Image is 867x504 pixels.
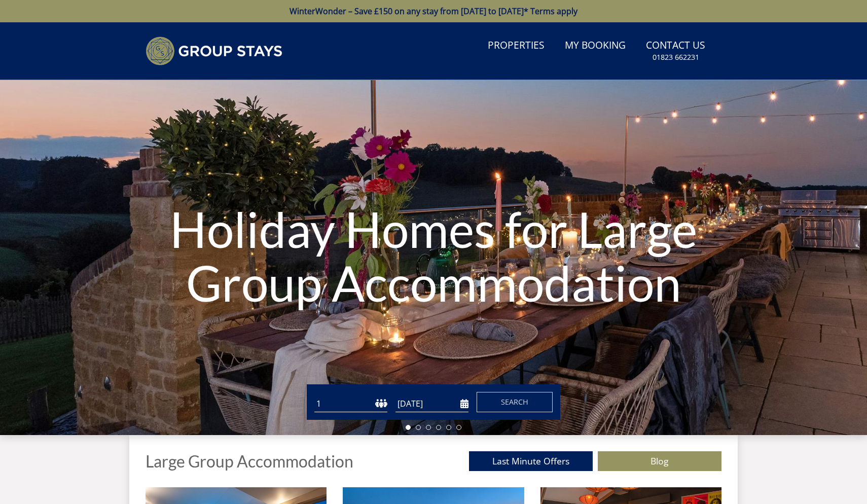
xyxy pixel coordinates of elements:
[598,451,721,471] a: Blog
[395,395,468,412] input: Arrival Date
[146,452,353,470] h1: Large Group Accommodation
[477,392,553,412] button: Search
[130,182,737,330] h1: Holiday Homes for Large Group Accommodation
[561,34,630,57] a: My Booking
[653,52,699,62] small: 01823 662231
[501,397,528,407] span: Search
[642,34,709,67] a: Contact Us01823 662231
[146,37,282,65] img: Group Stays
[469,451,593,471] a: Last Minute Offers
[484,34,549,57] a: Properties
